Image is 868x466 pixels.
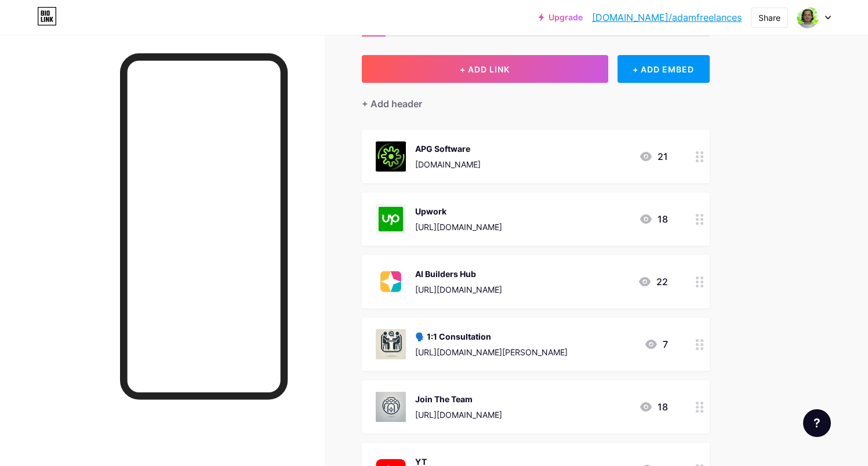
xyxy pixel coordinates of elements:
[415,205,502,217] div: Upwork
[758,12,780,24] div: Share
[639,150,668,163] div: 21
[539,13,583,22] a: Upgrade
[376,392,406,422] img: Join The Team
[415,346,568,358] div: [URL][DOMAIN_NAME][PERSON_NAME]
[415,409,502,421] div: [URL][DOMAIN_NAME]
[639,400,668,414] div: 18
[362,97,422,111] div: + Add header
[638,275,668,289] div: 22
[644,337,668,351] div: 7
[415,330,568,343] div: 🗣️ 1:1 Consultation
[618,55,710,83] div: + ADD EMBED
[639,212,668,226] div: 18
[415,143,481,155] div: APG Software
[592,10,742,24] a: [DOMAIN_NAME]/adamfreelances
[362,55,608,83] button: + ADD LINK
[376,141,406,172] img: APG Software
[415,221,502,233] div: [URL][DOMAIN_NAME]
[376,204,406,234] img: Upwork
[415,158,481,170] div: [DOMAIN_NAME]
[460,64,510,74] span: + ADD LINK
[415,268,502,280] div: AI Builders Hub
[376,329,406,359] img: 🗣️ 1:1 Consultation
[376,267,406,297] img: AI Builders Hub
[797,6,819,28] img: adamfreelances
[415,393,502,405] div: Join The Team
[415,283,502,296] div: [URL][DOMAIN_NAME]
